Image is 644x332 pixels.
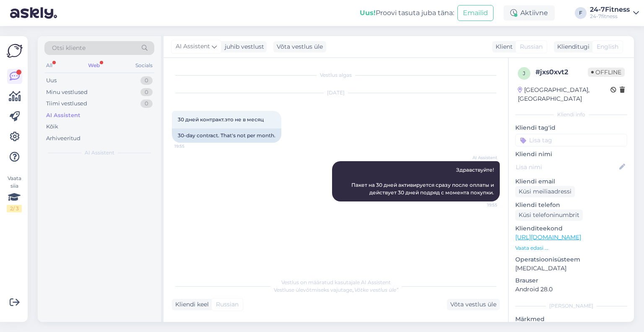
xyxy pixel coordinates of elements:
[216,300,239,309] span: Russian
[46,134,80,143] div: Arhiveeritud
[515,224,627,233] p: Klienditeekond
[515,150,627,159] p: Kliendi nimi
[457,5,493,21] button: Emailid
[176,42,210,51] span: AI Assistent
[554,42,589,51] div: Klienditugi
[515,285,627,294] p: Android 28.0
[140,88,153,97] div: 0
[590,6,630,13] div: 24-7Fitness
[134,60,154,71] div: Socials
[281,279,391,285] span: Vestlus on määratud kasutajale AI Assistent
[273,41,326,52] div: Võta vestlus üle
[590,6,639,20] a: 24-7Fitness24-7fitness
[172,71,500,79] div: Vestlus algas
[46,88,88,97] div: Minu vestlused
[7,205,22,212] div: 2 / 3
[172,300,209,309] div: Kliendi keel
[46,99,87,108] div: Tiimi vestlused
[7,43,23,59] img: Askly Logo
[515,315,627,324] p: Märkmed
[590,13,630,20] div: 24-7fitness
[85,149,114,157] span: AI Assistent
[515,244,627,252] p: Vaata edasi ...
[7,175,22,212] div: Vaata siia
[492,42,513,51] div: Klient
[597,42,618,51] span: English
[518,86,610,103] div: [GEOGRAPHIC_DATA], [GEOGRAPHIC_DATA]
[46,76,57,85] div: Uus
[274,287,398,293] span: Vestluse ülevõtmiseks vajutage
[178,116,264,123] span: 30 дней контракт.это не в месяц
[140,76,153,85] div: 0
[588,68,625,77] span: Offline
[520,42,543,51] span: Russian
[360,9,376,17] b: Uus!
[86,60,101,71] div: Web
[515,209,583,221] div: Küsi telefoninumbrit
[523,70,525,76] span: j
[352,287,398,293] i: „Võtke vestlus üle”
[44,60,54,71] div: All
[52,44,86,52] span: Otsi kliente
[515,186,575,197] div: Küsi meiliaadressi
[515,201,627,209] p: Kliendi telefon
[504,5,555,21] div: Aktiivne
[515,177,627,186] p: Kliendi email
[515,264,627,273] p: [MEDICAL_DATA]
[140,99,153,108] div: 0
[535,67,588,77] div: # jxs0xvt2
[466,202,497,208] span: 19:55
[46,111,80,120] div: AI Assistent
[516,162,618,172] input: Lisa nimi
[515,302,627,310] div: [PERSON_NAME]
[221,42,264,51] div: juhib vestlust
[515,255,627,264] p: Operatsioonisüsteem
[172,89,500,97] div: [DATE]
[46,123,58,131] div: Kõik
[172,128,281,143] div: 30-day contract. That's not per month.
[447,299,500,310] div: Võta vestlus üle
[515,134,627,146] input: Lisa tag
[360,8,454,18] div: Proovi tasuta juba täna:
[515,123,627,132] p: Kliendi tag'id
[515,233,581,241] a: [URL][DOMAIN_NAME]
[515,276,627,285] p: Brauser
[174,143,206,149] span: 19:55
[515,111,627,118] div: Kliendi info
[466,154,497,161] span: AI Assistent
[575,7,587,19] div: F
